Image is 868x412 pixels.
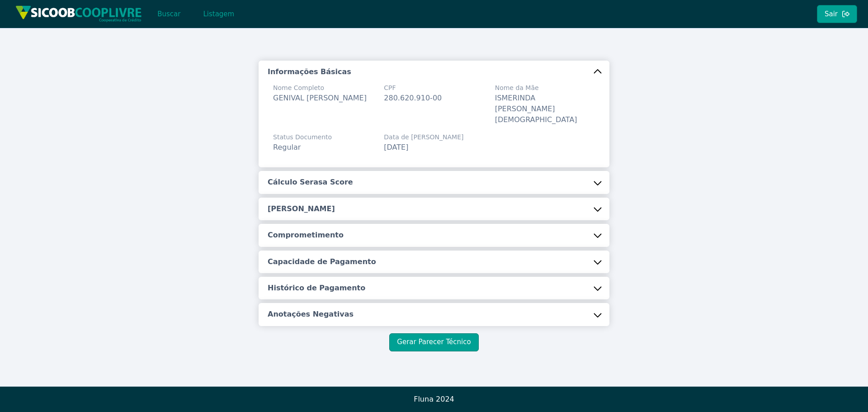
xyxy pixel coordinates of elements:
span: Data de [PERSON_NAME] [384,133,463,142]
button: Sair [817,5,857,23]
span: [DATE] [384,143,408,152]
button: Informações Básicas [259,61,609,83]
button: Anotações Negativas [259,303,609,326]
h5: [PERSON_NAME] [268,204,335,214]
span: Nome da Mãe [495,83,595,93]
h5: Comprometimento [268,230,344,240]
button: Histórico de Pagamento [259,277,609,299]
h5: Capacidade de Pagamento [268,257,376,267]
button: Listagem [195,5,242,23]
img: img/sicoob_cooplivre.png [15,5,142,22]
span: Nome Completo [273,83,367,93]
h5: Histórico de Pagamento [268,283,365,293]
button: Cálculo Serasa Score [259,171,609,194]
h5: Cálculo Serasa Score [268,177,353,187]
button: Comprometimento [259,224,609,246]
button: Gerar Parecer Técnico [389,333,478,351]
span: CPF [384,83,442,93]
button: [PERSON_NAME] [259,198,609,220]
span: Fluna 2024 [414,395,454,403]
span: Status Documento [273,133,332,142]
button: Buscar [150,5,188,23]
span: GENIVAL [PERSON_NAME] [273,94,367,102]
span: Regular [273,143,301,152]
span: ISMERINDA [PERSON_NAME][DEMOGRAPHIC_DATA] [495,94,577,124]
span: 280.620.910-00 [384,94,442,102]
button: Capacidade de Pagamento [259,251,609,273]
h5: Anotações Negativas [268,309,354,319]
h5: Informações Básicas [268,67,351,77]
